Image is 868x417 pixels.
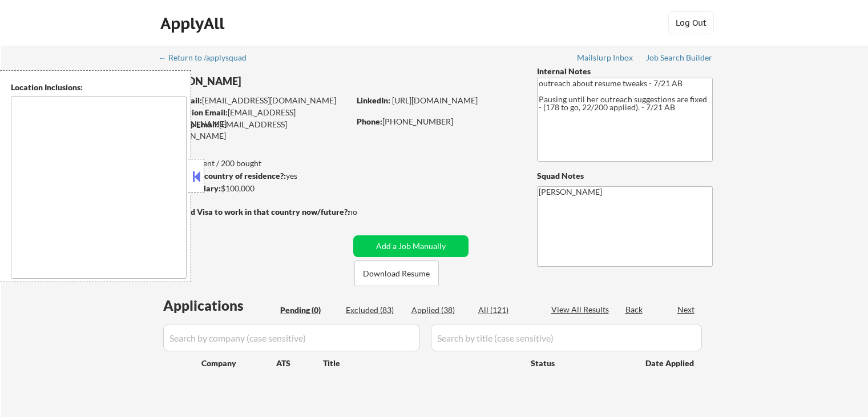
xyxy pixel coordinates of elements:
[159,53,257,65] a: ← Return to /applysquad
[357,117,382,126] strong: Phone:
[353,235,469,257] button: Add a Job Manually
[280,304,337,316] div: Pending (0)
[645,358,696,369] div: Date Applied
[159,158,349,169] div: 38 sent / 200 bought
[478,304,535,316] div: All (121)
[323,358,520,369] div: Title
[348,206,381,218] div: no
[392,95,478,105] a: [URL][DOMAIN_NAME]
[160,95,349,106] div: [EMAIL_ADDRESS][DOMAIN_NAME]
[646,54,713,62] div: Job Search Builder
[159,54,257,62] div: ← Return to /applysquad
[160,74,394,89] div: [PERSON_NAME]
[537,170,713,182] div: Squad Notes
[625,304,644,315] div: Back
[163,324,420,351] input: Search by company (case sensitive)
[160,107,349,129] div: [EMAIL_ADDRESS][DOMAIN_NAME]
[201,358,276,369] div: Company
[163,299,276,312] div: Applications
[577,54,634,62] div: Mailslurp Inbox
[159,183,349,194] div: $100,000
[531,352,629,373] div: Status
[411,304,469,316] div: Applied (38)
[551,304,612,315] div: View All Results
[357,95,390,105] strong: LinkedIn:
[160,207,350,216] strong: Will need Visa to work in that country now/future?:
[159,170,346,182] div: yes
[11,82,187,93] div: Location Inclusions:
[160,119,349,141] div: [EMAIL_ADDRESS][DOMAIN_NAME]
[537,66,713,77] div: Internal Notes
[677,304,696,315] div: Next
[159,171,286,181] strong: Can work in country of residence?:
[668,11,714,34] button: Log Out
[357,116,518,127] div: [PHONE_NUMBER]
[346,304,403,316] div: Excluded (83)
[354,260,439,286] button: Download Resume
[160,14,228,33] div: ApplyAll
[276,358,323,369] div: ATS
[577,53,634,65] a: Mailslurp Inbox
[431,324,702,351] input: Search by title (case sensitive)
